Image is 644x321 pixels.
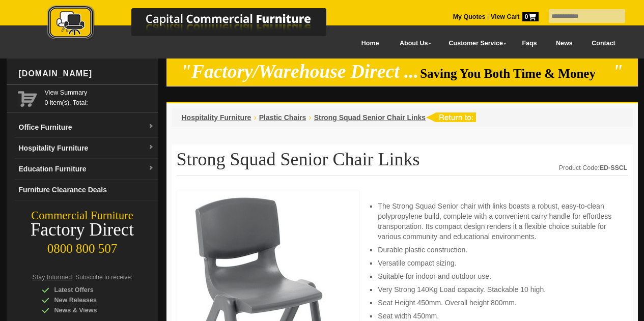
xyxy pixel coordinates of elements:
a: Furniture Clearance Deals [15,180,158,200]
a: Office Furnituredropdown [15,117,158,138]
div: 0800 800 507 [7,237,158,256]
span: Stay Informed [33,274,72,281]
strong: View Cart [491,13,539,20]
li: Very Strong 140Kg Load capacity. Stackable 10 high. [378,284,617,295]
span: 0 [522,12,539,21]
div: News & Views [42,305,138,315]
a: Hospitality Furnituredropdown [15,138,158,159]
img: dropdown [148,144,154,151]
li: Seat width 450mm. [378,311,617,321]
a: Customer Service [437,32,512,55]
a: My Quotes [453,13,486,20]
a: Faqs [513,32,547,55]
img: dropdown [148,124,154,130]
div: Commercial Furniture [7,209,158,223]
h1: Strong Squad Senior Chair Links [177,150,628,176]
strong: ED-SSCL [600,164,628,171]
li: Versatile compact sizing. [378,258,617,268]
span: Saving You Both Time & Money [420,67,611,80]
a: News [546,32,582,55]
li: The Strong Squad Senior chair with links boasts a robust, easy-to-clean polypropylene build, comp... [378,201,617,242]
span: 0 item(s), Total: [45,87,154,106]
em: " [612,61,623,82]
li: Durable plastic construction. [378,245,617,255]
a: Education Furnituredropdown [15,159,158,180]
div: Factory Direct [7,223,158,237]
a: Strong Squad Senior Chair Links [314,113,426,122]
div: Product Code: [559,163,628,173]
img: dropdown [148,165,154,171]
li: › [254,112,256,123]
a: View Cart0 [489,13,538,20]
li: Suitable for indoor and outdoor use. [378,271,617,281]
a: View Summary [45,87,154,98]
div: Latest Offers [42,285,138,295]
a: Capital Commercial Furniture Logo [19,5,376,45]
img: Capital Commercial Furniture Logo [19,5,376,42]
a: Contact [582,32,625,55]
div: New Releases [42,295,138,305]
li: › [309,112,311,123]
a: About Us [388,32,437,55]
div: [DOMAIN_NAME] [15,59,158,89]
span: Subscribe to receive: [75,274,132,281]
a: Hospitality Furniture [182,113,251,122]
a: Plastic Chairs [259,113,306,122]
em: "Factory/Warehouse Direct ... [181,61,418,82]
img: return to [426,112,476,122]
li: Seat Height 450mm. Overall height 800mm. [378,298,617,308]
